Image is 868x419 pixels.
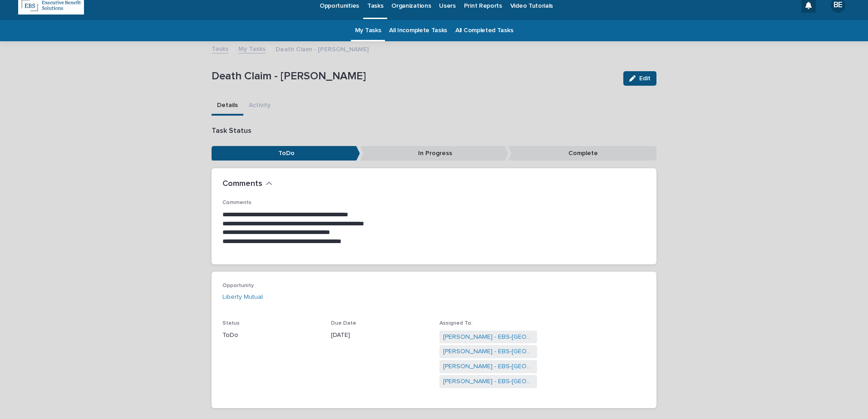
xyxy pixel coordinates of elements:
a: [PERSON_NAME] - EBS-[GEOGRAPHIC_DATA] [443,362,533,371]
a: [PERSON_NAME] - EBS-[GEOGRAPHIC_DATA] [443,377,533,386]
span: Assigned To: [439,321,473,326]
p: Task Status [212,127,656,135]
a: [PERSON_NAME] - EBS-[GEOGRAPHIC_DATA] [443,347,533,356]
p: In Progress [360,146,508,161]
p: Death Claim - [PERSON_NAME] [276,44,369,54]
a: All Incomplete Tasks [389,20,447,41]
a: All Completed Tasks [455,20,513,41]
button: Activity [243,97,276,116]
a: Liberty Mutual [222,292,263,302]
p: Death Claim - [PERSON_NAME] [212,70,616,83]
span: Opportunity [222,283,254,288]
a: My Tasks [355,20,381,41]
a: Tasks [212,43,228,54]
p: [DATE] [331,331,429,340]
a: [PERSON_NAME] - EBS-[GEOGRAPHIC_DATA] [443,332,533,342]
p: Complete [508,146,656,161]
span: Status [222,321,240,326]
span: Edit [639,75,651,82]
button: Edit [623,71,656,86]
button: Comments [222,179,272,189]
span: Due Date [331,321,356,326]
h2: Comments [222,179,262,189]
p: ToDo [212,146,360,161]
button: Details [212,97,243,116]
span: Comments [222,200,252,205]
a: My Tasks [238,43,266,54]
p: ToDo [222,331,320,340]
